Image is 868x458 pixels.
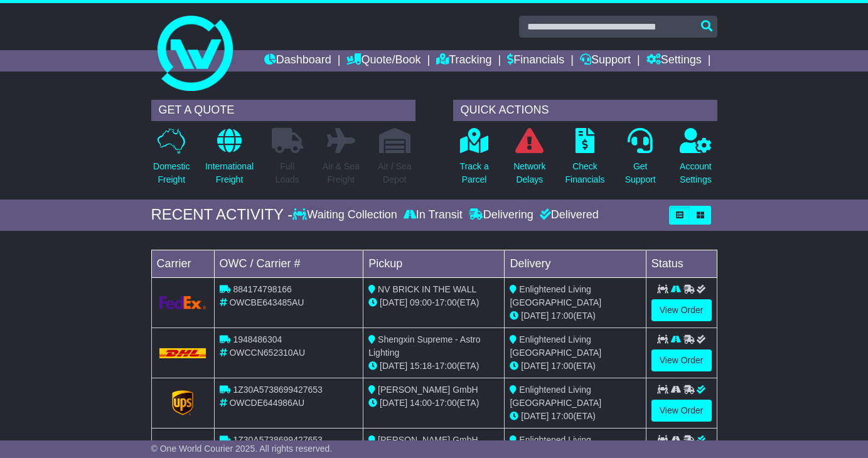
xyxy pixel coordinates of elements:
[510,410,640,423] div: (ETA)
[229,348,305,358] span: OWCCN652310AU
[272,160,303,186] p: Full Loads
[679,127,712,193] a: AccountSettings
[513,160,545,186] p: Network Delays
[151,100,415,121] div: GET A QUOTE
[537,208,599,222] div: Delivered
[378,385,478,395] span: [PERSON_NAME] GmbH
[380,297,407,307] span: [DATE]
[521,411,549,421] span: [DATE]
[368,334,480,358] span: Shengxin Supreme - Astro Lighting
[378,284,476,294] span: NV BRICK IN THE WALL
[400,208,466,222] div: In Transit
[651,400,712,422] a: View Order
[551,311,573,321] span: 17:00
[646,250,717,277] td: Status
[378,160,412,186] p: Air / Sea Depot
[651,299,712,321] a: View Order
[229,297,304,307] span: OWCBE643485AU
[159,348,206,358] img: DHL.png
[214,250,363,277] td: OWC / Carrier #
[521,361,549,371] span: [DATE]
[172,390,193,415] img: GetCarrierServiceLogo
[380,361,407,371] span: [DATE]
[368,296,499,309] div: - (ETA)
[510,435,601,458] span: Enlightened Living [GEOGRAPHIC_DATA]
[651,349,712,371] a: View Order
[646,50,702,72] a: Settings
[264,50,331,72] a: Dashboard
[625,160,656,186] p: Get Support
[233,435,322,445] span: 1Z30A5738699427653
[159,296,206,309] img: GetCarrierServiceLogo
[233,385,322,395] span: 1Z30A5738699427653
[460,160,489,186] p: Track a Parcel
[323,160,360,186] p: Air & Sea Freight
[205,127,254,193] a: InternationalFreight
[151,250,214,277] td: Carrier
[368,359,499,373] div: - (ETA)
[436,50,491,72] a: Tracking
[565,160,604,186] p: Check Financials
[233,284,291,294] span: 884174798166
[510,359,640,373] div: (ETA)
[459,127,490,193] a: Track aParcel
[435,398,457,408] span: 17:00
[624,127,656,193] a: GetSupport
[680,160,712,186] p: Account Settings
[346,50,421,72] a: Quote/Book
[205,160,254,186] p: International Freight
[435,297,457,307] span: 17:00
[521,311,549,321] span: [DATE]
[363,250,505,277] td: Pickup
[151,444,333,454] span: © One World Courier 2025. All rights reserved.
[410,398,432,408] span: 14:00
[410,297,432,307] span: 09:00
[551,411,573,421] span: 17:00
[368,397,499,410] div: - (ETA)
[505,250,646,277] td: Delivery
[510,309,640,322] div: (ETA)
[510,385,601,408] span: Enlightened Living [GEOGRAPHIC_DATA]
[551,361,573,371] span: 17:00
[435,361,457,371] span: 17:00
[510,334,601,358] span: Enlightened Living [GEOGRAPHIC_DATA]
[510,284,601,307] span: Enlightened Living [GEOGRAPHIC_DATA]
[453,100,717,121] div: QUICK ACTIONS
[233,334,282,344] span: 1948486304
[153,160,190,186] p: Domestic Freight
[580,50,631,72] a: Support
[513,127,546,193] a: NetworkDelays
[410,361,432,371] span: 15:18
[564,127,605,193] a: CheckFinancials
[466,208,537,222] div: Delivering
[292,208,400,222] div: Waiting Collection
[378,435,478,445] span: [PERSON_NAME] GmbH
[507,50,564,72] a: Financials
[151,206,293,224] div: RECENT ACTIVITY -
[153,127,190,193] a: DomesticFreight
[229,398,304,408] span: OWCDE644986AU
[380,398,407,408] span: [DATE]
